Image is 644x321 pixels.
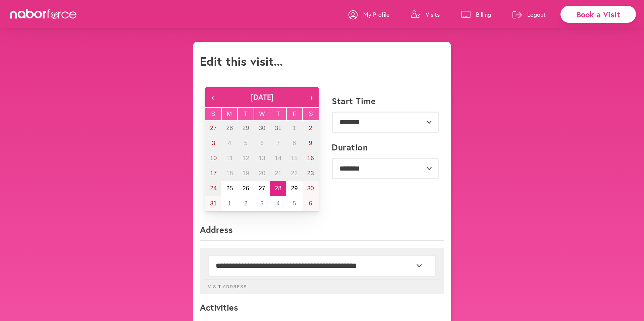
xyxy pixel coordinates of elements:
abbr: September 6, 2025 [309,200,312,207]
button: August 7, 2025 [270,136,286,151]
button: August 18, 2025 [221,166,237,181]
abbr: August 20, 2025 [259,170,265,177]
abbr: July 31, 2025 [275,125,281,131]
abbr: August 18, 2025 [226,170,233,177]
button: August 14, 2025 [270,151,286,166]
abbr: August 8, 2025 [293,140,296,146]
a: Logout [513,4,546,24]
button: August 1, 2025 [286,121,302,136]
button: August 3, 2025 [205,136,221,151]
p: Visits [426,10,440,18]
abbr: August 27, 2025 [259,185,265,192]
abbr: July 30, 2025 [259,125,265,131]
abbr: August 24, 2025 [210,185,217,192]
button: September 4, 2025 [270,196,286,211]
p: Address [200,224,444,241]
abbr: September 4, 2025 [276,200,280,207]
button: August 20, 2025 [254,166,270,181]
button: August 26, 2025 [238,181,254,196]
button: August 30, 2025 [303,181,319,196]
abbr: August 10, 2025 [210,155,217,162]
button: August 31, 2025 [205,196,221,211]
button: August 24, 2025 [205,181,221,196]
abbr: August 1, 2025 [293,125,296,131]
button: August 16, 2025 [303,151,319,166]
p: Logout [527,10,546,18]
button: August 17, 2025 [205,166,221,181]
button: August 29, 2025 [286,181,302,196]
button: August 6, 2025 [254,136,270,151]
button: › [304,87,319,107]
label: Start Time [332,96,376,106]
button: August 13, 2025 [254,151,270,166]
button: August 19, 2025 [238,166,254,181]
button: August 5, 2025 [238,136,254,151]
abbr: Friday [293,111,297,117]
h1: Edit this visit... [200,54,283,68]
button: August 4, 2025 [221,136,237,151]
abbr: August 15, 2025 [291,155,298,162]
abbr: August 13, 2025 [259,155,265,162]
button: August 12, 2025 [238,151,254,166]
abbr: August 11, 2025 [226,155,233,162]
abbr: August 25, 2025 [226,185,233,192]
abbr: August 12, 2025 [243,155,249,162]
button: August 9, 2025 [303,136,319,151]
button: July 31, 2025 [270,121,286,136]
button: August 22, 2025 [286,166,302,181]
p: Visit Address [203,279,441,289]
abbr: September 5, 2025 [293,200,296,207]
button: August 15, 2025 [286,151,302,166]
abbr: August 31, 2025 [210,200,217,207]
abbr: September 2, 2025 [244,200,248,207]
abbr: Saturday [309,111,313,117]
button: August 25, 2025 [221,181,237,196]
abbr: August 5, 2025 [244,140,248,146]
button: August 27, 2025 [254,181,270,196]
abbr: August 26, 2025 [243,185,249,192]
button: August 2, 2025 [303,121,319,136]
abbr: August 23, 2025 [307,170,314,177]
abbr: Sunday [211,111,215,117]
abbr: August 28, 2025 [275,185,281,192]
abbr: August 30, 2025 [307,185,314,192]
abbr: Wednesday [259,111,265,117]
abbr: August 9, 2025 [309,140,312,146]
abbr: Tuesday [244,111,248,117]
abbr: July 27, 2025 [210,125,217,131]
abbr: August 4, 2025 [228,140,231,146]
abbr: August 22, 2025 [291,170,298,177]
button: September 3, 2025 [254,196,270,211]
a: Billing [461,4,491,24]
button: July 30, 2025 [254,121,270,136]
abbr: Monday [227,111,232,117]
abbr: Thursday [276,111,280,117]
p: Billing [476,10,491,18]
abbr: September 1, 2025 [228,200,231,207]
button: August 10, 2025 [205,151,221,166]
abbr: August 6, 2025 [260,140,264,146]
div: Book a Visit [560,6,636,23]
abbr: August 7, 2025 [276,140,280,146]
button: September 2, 2025 [238,196,254,211]
abbr: July 28, 2025 [226,125,233,131]
label: Duration [332,142,368,152]
p: Activities [200,302,444,318]
button: ‹ [205,87,220,107]
a: My Profile [348,4,389,24]
a: Visits [411,4,440,24]
abbr: August 16, 2025 [307,155,314,162]
button: August 21, 2025 [270,166,286,181]
abbr: August 3, 2025 [212,140,215,146]
abbr: July 29, 2025 [243,125,249,131]
button: August 8, 2025 [286,136,302,151]
abbr: August 17, 2025 [210,170,217,177]
abbr: August 14, 2025 [275,155,281,162]
button: September 6, 2025 [303,196,319,211]
button: September 1, 2025 [221,196,237,211]
button: August 28, 2025 [270,181,286,196]
abbr: August 2, 2025 [309,125,312,131]
button: September 5, 2025 [286,196,302,211]
button: August 11, 2025 [221,151,237,166]
abbr: August 19, 2025 [243,170,249,177]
